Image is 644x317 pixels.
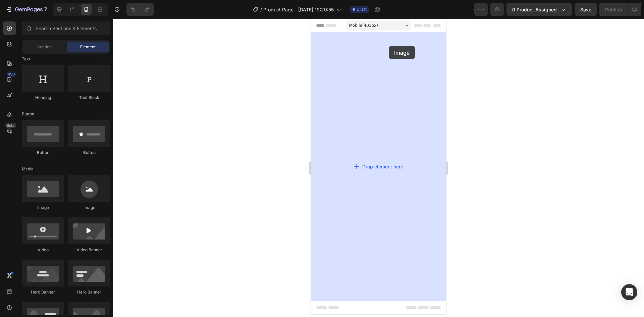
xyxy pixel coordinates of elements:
p: 7 [44,5,47,13]
span: Save [580,7,591,12]
span: Toggle open [100,54,110,64]
button: 7 [3,3,50,16]
div: Video [22,247,64,253]
button: 0 product assigned [506,3,572,16]
span: Text [22,56,30,62]
div: Video Banner [68,247,110,253]
div: Undo/Redo [126,3,154,16]
iframe: Design area [311,19,446,317]
div: Hero Banner [22,289,64,295]
span: Toggle open [100,109,110,119]
div: Publish [605,6,622,13]
div: Hero Banner [68,289,110,295]
span: / [260,6,262,13]
span: Section [37,44,52,50]
span: Media [22,166,34,172]
span: Button [22,111,34,117]
input: Search Sections & Elements [22,21,110,35]
div: Button [22,150,64,156]
span: Product Page - [DATE] 19:29:55 [263,6,334,13]
div: Text Block [68,95,110,101]
div: Button [68,150,110,156]
button: Save [575,3,597,16]
div: Beta [5,123,16,128]
button: Publish [599,3,628,16]
span: 0 product assigned [512,6,557,13]
div: 450 [6,71,16,77]
span: Toggle open [100,164,110,174]
span: Draft [357,6,367,12]
div: Image [68,205,110,211]
div: Heading [22,95,64,101]
div: Open Intercom Messenger [621,284,637,300]
span: Element [80,44,96,50]
div: Image [22,205,64,211]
